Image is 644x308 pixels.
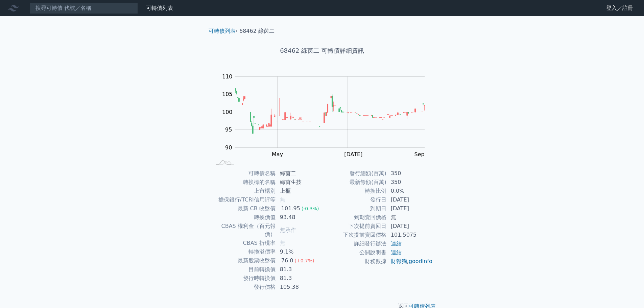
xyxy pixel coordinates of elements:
[322,169,387,178] td: 發行總額(百萬)
[322,213,387,222] td: 到期賣回價格
[276,265,322,274] td: 81.3
[222,109,233,115] tspan: 100
[322,178,387,187] td: 最新餘額(百萬)
[387,178,433,187] td: 350
[211,274,276,283] td: 發行時轉換價
[209,28,236,34] a: 可轉債列表
[302,206,319,211] span: (-0.3%)
[222,73,233,80] tspan: 110
[211,169,276,178] td: 可轉債名稱
[409,258,432,264] a: goodinfo
[387,204,433,213] td: [DATE]
[225,126,232,133] tspan: 95
[322,195,387,204] td: 發行日
[280,240,285,246] span: 無
[387,222,433,231] td: [DATE]
[272,151,283,158] tspan: May
[276,213,322,222] td: 93.48
[322,187,387,195] td: 轉換比例
[219,73,435,158] g: Chart
[322,257,387,266] td: 財務數據
[146,5,173,11] a: 可轉債列表
[322,239,387,248] td: 詳細發行辦法
[322,204,387,213] td: 到期日
[211,247,276,256] td: 轉換溢價率
[322,231,387,239] td: 下次提前賣回價格
[387,213,433,222] td: 無
[209,27,238,35] li: ›
[280,196,285,203] span: 無
[211,187,276,195] td: 上市櫃別
[294,258,314,263] span: (+0.7%)
[276,283,322,291] td: 105.38
[239,27,275,35] li: 68462 綠茵二
[203,46,441,55] h1: 68462 綠茵二 可轉債詳細資訊
[235,89,425,134] g: Series
[280,227,296,233] span: 無承作
[601,3,639,14] a: 登入／註冊
[276,187,322,195] td: 上櫃
[211,239,276,247] td: CBAS 折現率
[387,187,433,195] td: 0.0%
[211,256,276,265] td: 最新股票收盤價
[391,258,407,264] a: 財報狗
[211,204,276,213] td: 最新 CB 收盤價
[322,222,387,231] td: 下次提前賣回日
[225,144,232,151] tspan: 90
[30,2,138,14] input: 搜尋可轉債 代號／名稱
[387,195,433,204] td: [DATE]
[344,151,362,158] tspan: [DATE]
[211,265,276,274] td: 目前轉換價
[222,91,233,97] tspan: 105
[414,151,424,158] tspan: Sep
[211,195,276,204] td: 擔保銀行/TCRI信用評等
[391,249,402,256] a: 連結
[391,240,402,247] a: 連結
[276,274,322,283] td: 81.3
[211,213,276,222] td: 轉換價值
[322,248,387,257] td: 公開說明書
[211,178,276,187] td: 轉換標的名稱
[276,178,322,187] td: 綠茵生技
[276,169,322,178] td: 綠茵二
[387,257,433,266] td: ,
[276,247,322,256] td: 9.1%
[387,231,433,239] td: 101.5075
[211,222,276,239] td: CBAS 權利金（百元報價）
[280,257,295,265] div: 76.0
[280,205,302,213] div: 101.95
[387,169,433,178] td: 350
[211,283,276,291] td: 發行價格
